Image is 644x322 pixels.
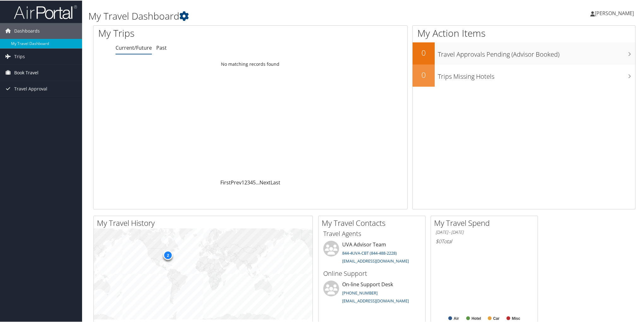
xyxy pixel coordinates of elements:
span: [PERSON_NAME] [595,9,634,16]
a: [EMAIL_ADDRESS][DOMAIN_NAME] [342,257,409,263]
h1: My Travel Dashboard [88,9,456,22]
h2: My Travel Contacts [322,217,425,228]
h3: Travel Approvals Pending (Advisor Booked) [438,46,635,58]
img: airportal-logo.png [14,4,77,19]
text: Air [454,316,459,320]
li: On-line Support Desk [320,280,424,306]
a: 2 [244,178,247,185]
a: Next [259,178,271,185]
span: Trips [14,48,25,64]
div: 2 [163,250,173,259]
a: 5 [253,178,256,185]
td: No matching records found [93,58,407,69]
h6: Total [436,237,533,244]
a: [PHONE_NUMBER] [342,289,378,295]
a: Prev [231,178,241,185]
span: Travel Approval [14,80,47,96]
text: Car [493,316,499,320]
h1: My Trips [98,26,272,39]
h1: My Action Items [413,26,635,39]
span: … [256,178,259,185]
a: 1 [241,178,244,185]
h2: My Travel History [97,217,313,228]
a: Past [156,44,167,51]
a: 0Trips Missing Hotels [413,64,635,86]
h3: Travel Agents [323,229,420,238]
a: First [220,178,231,185]
a: [EMAIL_ADDRESS][DOMAIN_NAME] [342,297,409,303]
h2: 0 [413,69,435,80]
a: Current/Future [116,44,152,51]
span: Dashboards [14,22,40,38]
a: 844-4UVA-CBT (844-488-2228) [342,250,397,255]
text: Hotel [472,316,481,320]
li: UVA Advisor Team [320,240,424,266]
h2: 0 [413,47,435,58]
a: [PERSON_NAME] [590,3,640,22]
a: 3 [247,178,250,185]
span: $0 [436,237,441,244]
h2: My Travel Spend [434,217,538,228]
text: Misc [512,316,520,320]
h3: Online Support [323,269,420,277]
h3: Trips Missing Hotels [438,68,635,80]
span: Book Travel [14,64,39,80]
h6: [DATE] - [DATE] [436,229,533,235]
a: 0Travel Approvals Pending (Advisor Booked) [413,42,635,64]
a: 4 [250,178,253,185]
a: Last [271,178,280,185]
